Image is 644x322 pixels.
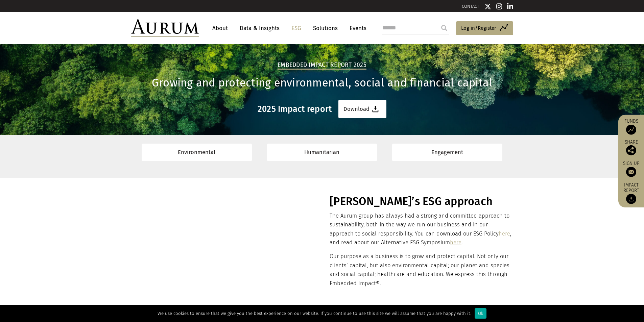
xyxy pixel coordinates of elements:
a: Engagement [392,144,502,161]
a: Sign up [622,160,641,177]
a: Events [346,22,366,34]
h1: [PERSON_NAME]’s ESG approach [330,195,511,208]
input: Submit [437,21,451,35]
a: About [209,22,231,34]
img: Sign up to our newsletter [626,167,636,177]
a: here [499,230,510,237]
a: Humanitarian [267,144,377,161]
a: Environmental [142,144,252,161]
img: Linkedin icon [507,3,513,10]
a: Solutions [310,22,341,34]
span: Log in/Register [461,24,496,32]
a: CONTACT [462,4,479,9]
img: Twitter icon [484,3,491,10]
a: here [450,239,461,246]
img: Aurum [131,19,199,37]
a: ESG [288,22,305,34]
img: Instagram icon [496,3,502,10]
img: Access Funds [626,124,636,134]
div: Share [622,140,641,155]
div: Ok [475,308,486,319]
h2: Embedded Impact report 2025 [278,61,366,70]
a: Log in/Register [456,21,513,35]
a: Impact report [622,182,641,204]
img: Share this post [626,145,636,155]
p: Our purpose as a business is to grow and protect capital. Not only our clients’ capital, but also... [330,252,511,288]
a: Download [338,100,386,118]
a: Data & Insights [236,22,283,34]
p: The Aurum group has always had a strong and committed approach to sustainability, both in the way... [330,212,511,247]
a: Funds [622,118,641,134]
h3: 2025 Impact report [258,104,332,114]
h1: Growing and protecting environmental, social and financial capital [131,76,513,90]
